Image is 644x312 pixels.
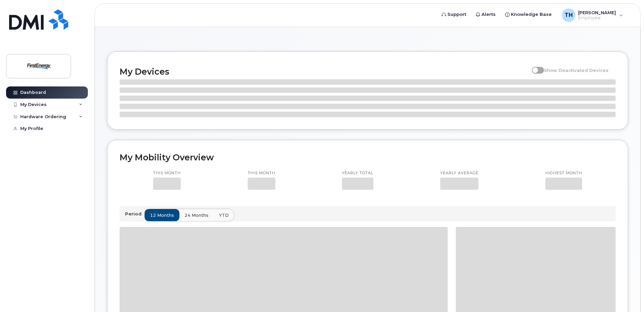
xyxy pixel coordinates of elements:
p: This month [153,171,181,176]
p: Period [125,211,144,217]
h2: My Mobility Overview [120,152,616,162]
span: Show Deactivated Devices [544,68,609,73]
input: Show Deactivated Devices [532,64,537,69]
p: Yearly total [342,171,373,176]
h2: My Devices [120,67,528,77]
span: 24 months [184,212,208,218]
span: YTD [219,212,229,218]
p: Yearly average [440,171,478,176]
p: This month [248,171,275,176]
p: Highest month [545,171,582,176]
